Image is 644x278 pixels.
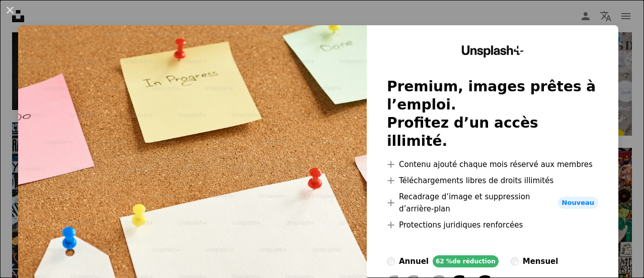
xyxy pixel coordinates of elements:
input: annuel62 %de réduction [387,257,395,265]
div: mensuel [523,255,558,267]
input: mensuel [511,257,519,265]
h2: Premium, images prêtes à l’emploi. Profitez d’un accès illimité. [387,78,598,150]
li: Recadrage d’image et suppression d’arrière-plan [387,191,598,215]
li: Protections juridiques renforcées [387,219,598,231]
span: Nouveau [558,197,598,209]
li: Téléchargements libres de droits illimités [387,175,598,187]
div: annuel [399,255,429,267]
li: Contenu ajouté chaque mois réservé aux membres [387,158,598,171]
div: 62 % de réduction [433,255,499,267]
